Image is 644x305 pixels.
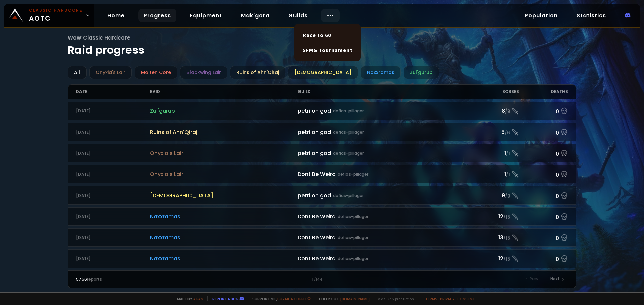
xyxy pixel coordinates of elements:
[68,207,577,226] a: [DATE]NaxxramasDont Be Weirddefias-pillager12/150
[150,191,298,200] span: [DEMOGRAPHIC_DATA]
[333,150,364,156] small: defias-pillager
[235,9,275,22] a: Mak'gora
[89,66,132,79] div: Onyxia's Lair
[76,214,150,220] div: [DATE]
[173,296,203,301] span: Made by
[519,148,568,158] div: 0
[374,296,414,301] span: v. d752d5 - production
[314,277,322,282] small: / 144
[76,150,150,156] div: [DATE]
[505,130,510,136] small: / 6
[519,106,568,116] div: 0
[298,128,470,136] div: petri on god
[68,249,577,268] a: [DATE]NaxxramasDont Be Weirddefias-pillager12/150
[248,296,311,301] span: Support me,
[299,28,357,43] a: Race to 60
[470,233,519,242] div: 13
[503,214,510,221] small: / 15
[193,296,203,301] a: a fan
[470,212,519,221] div: 12
[68,165,577,183] a: [DATE]Onyxia's LairDont Be Weirddefias-pillager1/10
[470,191,519,200] div: 9
[299,43,357,57] a: SFMG Tournament
[150,233,298,242] span: Naxxramas
[150,212,298,221] span: Naxxramas
[470,149,519,157] div: 1
[519,85,568,99] div: Deaths
[519,233,568,242] div: 0
[150,170,298,178] span: Onyxia's Lair
[199,276,445,282] div: 1
[68,144,577,162] a: [DATE]Onyxia's Lairpetri on goddefias-pillager1/10
[288,66,358,79] div: [DEMOGRAPHIC_DATA]
[519,127,568,137] div: 0
[519,254,568,263] div: 0
[298,254,470,263] div: Dont Be Weird
[135,66,177,79] div: Molten Core
[470,128,519,136] div: 5
[29,7,83,23] span: AOTC
[298,233,470,242] div: Dont Be Weird
[546,275,568,284] div: Next
[76,193,150,199] div: [DATE]
[470,170,519,178] div: 1
[180,66,227,79] div: Blackwing Lair
[340,296,370,301] a: [DOMAIN_NAME]
[68,33,577,58] h1: Raid progress
[4,4,94,27] a: Classic HardcoreAOTC
[425,296,437,301] a: Terms
[298,191,470,200] div: petri on god
[150,149,298,157] span: Onyxia's Lair
[519,9,563,22] a: Population
[333,129,364,135] small: defias-pillager
[338,214,368,220] small: defias-pillager
[68,186,577,205] a: [DATE][DEMOGRAPHIC_DATA]petri on goddefias-pillager9/90
[338,235,368,241] small: defias-pillager
[315,296,370,301] span: Checkout
[68,102,577,120] a: [DATE]Zul'gurubpetri on goddefias-pillager8/90
[470,85,519,99] div: Bosses
[298,170,470,178] div: Dont Be Weird
[505,108,510,115] small: / 9
[68,123,577,141] a: [DATE]Ruins of Ahn'Qirajpetri on goddefias-pillager5/60
[298,107,470,115] div: petri on god
[470,254,519,263] div: 12
[76,129,150,135] div: [DATE]
[76,108,150,114] div: [DATE]
[29,7,83,13] small: Classic Hardcore
[68,33,577,42] span: Wow Classic Hardcore
[298,212,470,221] div: Dont Be Weird
[150,254,298,263] span: Naxxramas
[522,275,542,284] div: Prev
[361,66,401,79] div: Naxxramas
[457,296,475,301] a: Consent
[506,151,510,157] small: / 1
[571,9,611,22] a: Statistics
[68,228,577,247] a: [DATE]NaxxramasDont Be Weirddefias-pillager13/150
[333,108,364,114] small: defias-pillager
[150,128,298,136] span: Ruins of Ahn'Qiraj
[519,169,568,179] div: 0
[212,296,238,301] a: Report a bug
[76,85,150,99] div: Date
[298,85,470,99] div: Guild
[283,9,313,22] a: Guilds
[470,107,519,115] div: 8
[277,296,311,301] a: Buy me a coffee
[298,149,470,157] div: petri on god
[76,235,150,241] div: [DATE]
[440,296,454,301] a: Privacy
[76,276,87,282] span: 5756
[138,9,176,22] a: Progress
[76,256,150,262] div: [DATE]
[76,171,150,177] div: [DATE]
[503,256,510,263] small: / 15
[333,193,364,199] small: defias-pillager
[503,235,510,242] small: / 15
[68,66,87,79] div: All
[505,193,510,200] small: / 9
[338,171,368,177] small: defias-pillager
[76,276,199,282] div: reports
[404,66,439,79] div: Zul'gurub
[150,107,298,115] span: Zul'gurub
